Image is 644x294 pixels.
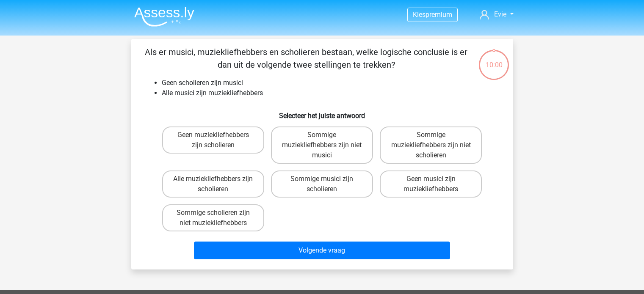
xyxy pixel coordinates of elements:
[413,11,426,19] span: Kies
[408,9,457,20] a: Kiespremium
[162,204,264,231] label: Sommige scholieren zijn niet muziekliefhebbers
[478,49,510,70] div: 10:00
[162,88,500,98] li: Alle musici zijn muziekliefhebbers
[162,170,264,198] label: Alle muziekliefhebbers zijn scholieren
[426,11,452,19] span: premium
[380,126,482,164] label: Sommige muziekliefhebbers zijn niet scholieren
[380,170,482,198] label: Geen musici zijn muziekliefhebbers
[271,170,373,198] label: Sommige musici zijn scholieren
[476,9,517,19] a: Evie
[134,7,194,27] img: Assessly
[162,126,264,154] label: Geen muziekliefhebbers zijn scholieren
[162,78,500,88] li: Geen scholieren zijn musici
[494,10,506,18] span: Evie
[271,126,373,164] label: Sommige muziekliefhebbers zijn niet musici
[145,46,468,71] p: Als er musici, muziekliefhebbers en scholieren bestaan, welke logische conclusie is er dan uit de...
[145,105,500,120] h6: Selecteer het juiste antwoord
[194,242,450,259] button: Volgende vraag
